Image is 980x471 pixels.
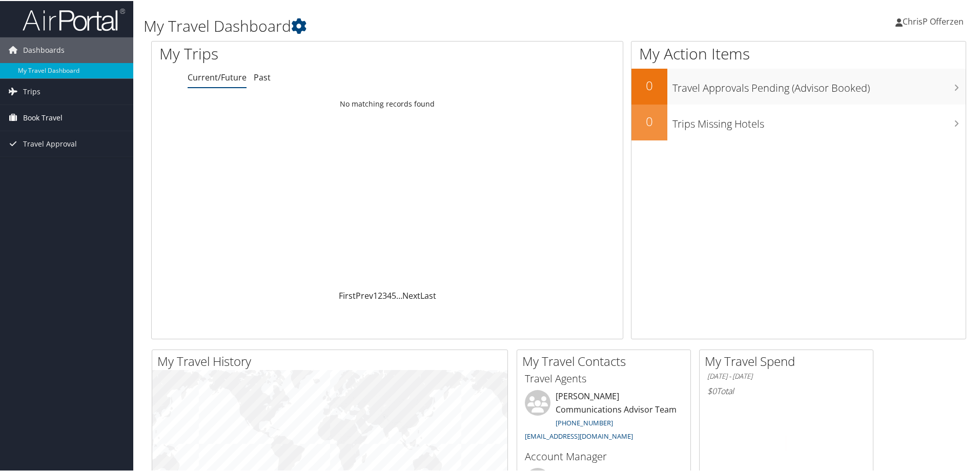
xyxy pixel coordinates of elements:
[152,94,623,112] td: No matching records found
[903,15,964,26] span: ChrisP Offerzen
[525,371,683,385] h3: Travel Agents
[525,448,683,463] h3: Account Manager
[144,14,697,36] h1: My Travel Dashboard
[707,384,865,396] h6: Total
[895,5,974,36] a: ChrisP Offerzen
[631,42,966,64] h1: My Action Items
[254,71,271,82] a: Past
[356,289,373,300] a: Prev
[705,352,873,369] h2: My Travel Spend
[631,104,966,139] a: 0Trips Missing Hotels
[23,130,77,156] span: Travel Approval
[159,42,419,64] h1: My Trips
[672,75,966,94] h3: Travel Approvals Pending (Advisor Booked)
[525,431,633,440] a: [EMAIL_ADDRESS][DOMAIN_NAME]
[157,352,507,369] h2: My Travel History
[23,7,125,31] img: airportal-logo.png
[387,289,392,300] a: 4
[402,289,420,300] a: Next
[707,371,865,380] h6: [DATE] - [DATE]
[631,112,667,129] h2: 0
[672,111,966,130] h3: Trips Missing Hotels
[188,71,247,82] a: Current/Future
[23,104,63,130] span: Book Travel
[382,289,387,300] a: 3
[556,417,613,426] a: [PHONE_NUMBER]
[373,289,378,300] a: 1
[392,289,396,300] a: 5
[420,289,436,300] a: Last
[520,389,688,444] li: [PERSON_NAME] Communications Advisor Team
[23,78,40,104] span: Trips
[339,289,356,300] a: First
[396,289,402,300] span: …
[23,36,65,62] span: Dashboards
[631,76,667,93] h2: 0
[378,289,382,300] a: 2
[522,352,690,369] h2: My Travel Contacts
[707,384,717,396] span: $0
[631,68,966,104] a: 0Travel Approvals Pending (Advisor Booked)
